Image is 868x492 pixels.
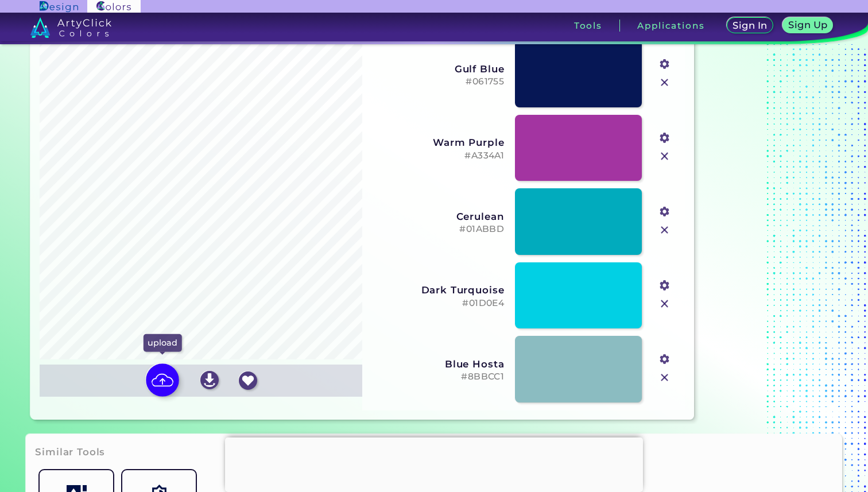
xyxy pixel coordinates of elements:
img: icon_download_white.svg [200,371,219,389]
h5: #01D0E4 [370,298,504,309]
h5: #A334A1 [370,150,504,161]
h3: Blue Hosta [370,358,504,370]
img: icon_close.svg [657,149,672,164]
h3: Applications [637,21,704,30]
h5: #01ABBD [370,224,504,235]
h3: Warm Purple [370,137,504,148]
img: icon_close.svg [657,296,672,311]
p: upload [144,334,181,351]
img: icon_favourite_white.svg [239,371,257,390]
h3: Gulf Blue [370,63,504,75]
h3: Dark Turquoise [370,284,504,296]
img: ArtyClick Design logo [40,1,78,12]
a: Sign Up [784,18,832,33]
h5: Sign Up [789,21,827,30]
iframe: Advertisement [225,437,643,489]
img: icon_close.svg [657,223,672,238]
img: icon_close.svg [657,370,672,385]
h5: Sign In [734,21,766,30]
h3: Similar Tools [35,445,105,459]
h3: Tools [574,21,602,30]
h5: #061755 [370,76,504,87]
h5: #8BBCC1 [370,371,504,382]
img: icon picture [146,363,179,397]
h3: Cerulean [370,211,504,222]
img: icon_close.svg [657,75,672,90]
a: Sign In [728,18,772,33]
img: logo_artyclick_colors_white.svg [30,17,111,38]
